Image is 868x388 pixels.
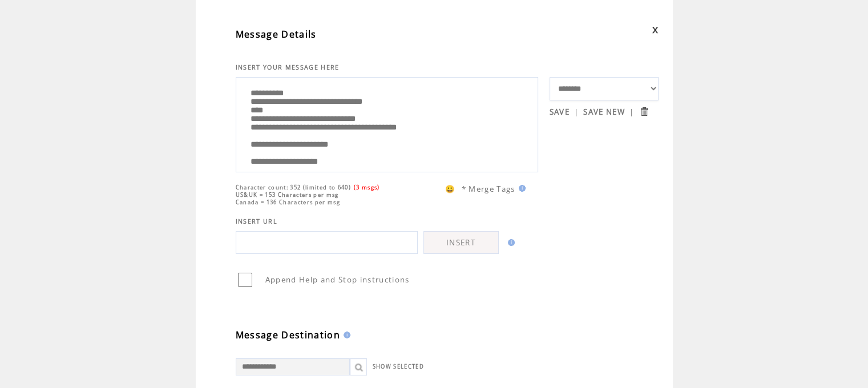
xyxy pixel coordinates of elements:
span: Message Destination [236,329,340,341]
img: help.gif [340,332,350,338]
span: Character count: 352 (limited to 640) [236,184,351,191]
span: 😀 [445,184,455,194]
input: Submit [639,106,649,117]
span: INSERT URL [236,217,277,225]
span: | [574,107,579,117]
img: help.gif [515,185,526,192]
span: Message Details [236,28,317,41]
span: (3 msgs) [354,184,380,191]
a: SHOW SELECTED [373,363,424,370]
span: Canada = 136 Characters per msg [236,199,340,206]
img: help.gif [504,239,515,246]
a: SAVE NEW [583,107,625,117]
span: Append Help and Stop instructions [265,274,410,285]
span: | [629,107,634,117]
span: * Merge Tags [462,184,515,194]
span: US&UK = 153 Characters per msg [236,191,339,199]
a: SAVE [550,107,570,117]
span: INSERT YOUR MESSAGE HERE [236,63,340,71]
a: INSERT [423,231,499,254]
